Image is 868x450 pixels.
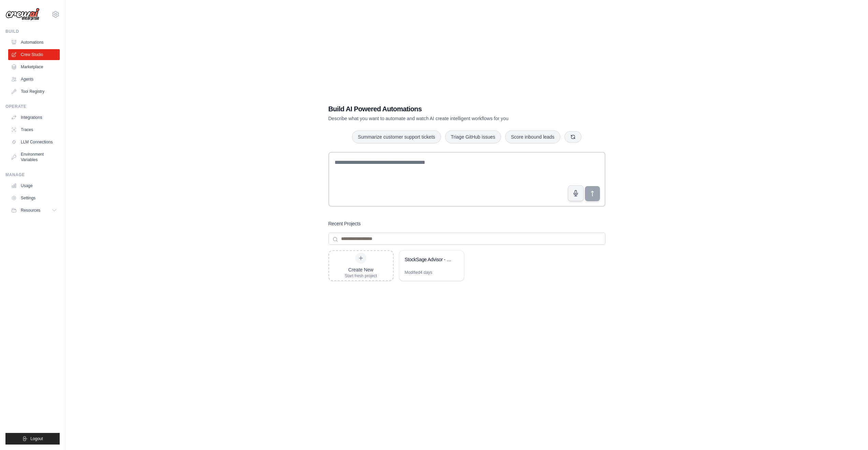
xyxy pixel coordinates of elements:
span: Logout [30,436,43,441]
a: Agents [8,74,60,85]
a: LLM Connections [8,137,60,147]
a: Usage [8,180,60,191]
button: Summarize customer support tickets [352,130,441,143]
a: Environment Variables [8,149,60,165]
div: Modified 4 days [405,270,432,275]
button: Click to speak your automation idea [568,185,584,201]
a: Tool Registry [8,86,60,97]
h1: Build AI Powered Automations [328,104,558,114]
button: Score inbound leads [505,130,560,143]
a: Integrations [8,112,60,123]
div: Create New [345,266,377,273]
button: Logout [5,433,60,445]
div: Build [5,29,60,34]
img: Logo [5,8,40,21]
a: Automations [8,37,60,48]
a: Crew Studio [8,49,60,60]
div: StockSage Advisor - Enhanced Multi-Agent Debate System (FIXED) [405,256,452,263]
h3: Recent Projects [328,220,361,227]
a: Marketplace [8,61,60,72]
p: Describe what you want to automate and watch AI create intelligent workflows for you [328,115,558,122]
button: Triage GitHub issues [445,130,501,143]
span: Resources [21,208,40,213]
a: Traces [8,124,60,135]
button: Get new suggestions [564,131,582,143]
div: Start fresh project [345,273,377,279]
div: Operate [5,104,60,109]
div: Manage [5,172,60,178]
button: Resources [8,205,60,216]
a: Settings [8,193,60,203]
